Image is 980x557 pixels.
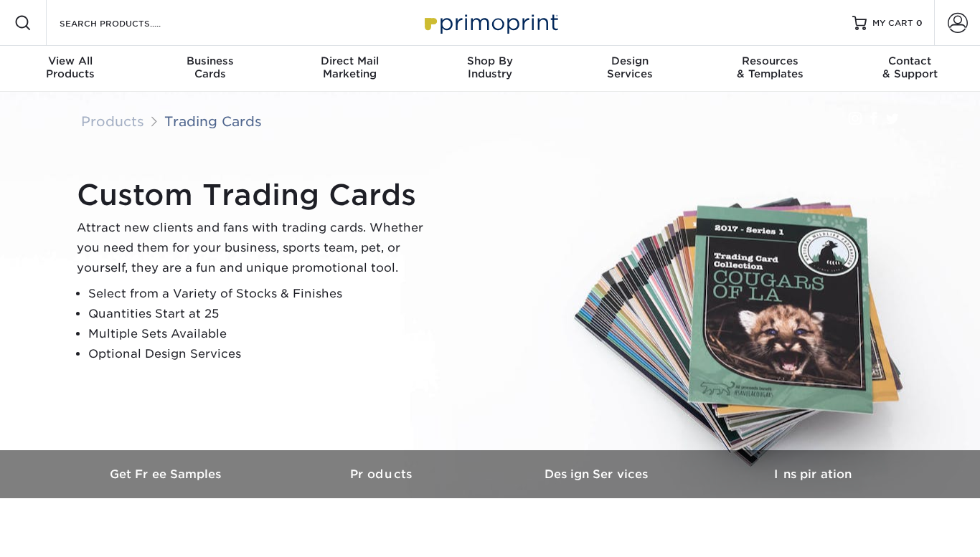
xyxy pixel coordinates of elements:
[280,46,420,92] a: Direct MailMarketing
[840,54,980,67] span: Contact
[88,324,435,344] li: Multiple Sets Available
[700,46,840,92] a: Resources& Templates
[88,344,435,364] li: Optional Design Services
[280,54,420,80] div: Marketing
[60,467,275,481] h3: Get Free Samples
[420,54,560,67] span: Shop By
[700,54,840,80] div: & Templates
[705,450,920,498] a: Inspiration
[420,54,560,80] div: Industry
[140,46,280,92] a: BusinessCards
[560,54,700,67] span: Design
[916,18,923,28] span: 0
[88,284,435,304] li: Select from a Variety of Stocks & Finishes
[840,54,980,80] div: & Support
[88,304,435,324] li: Quantities Start at 25
[490,450,705,498] a: Design Services
[275,467,490,481] h3: Products
[840,46,980,92] a: Contact& Support
[60,450,275,498] a: Get Free Samples
[700,54,840,67] span: Resources
[705,467,920,481] h3: Inspiration
[140,54,280,80] div: Cards
[58,14,198,32] input: SEARCH PRODUCTS.....
[280,54,420,67] span: Direct Mail
[420,46,560,92] a: Shop ByIndustry
[275,450,490,498] a: Products
[77,218,435,278] p: Attract new clients and fans with trading cards. Whether you need them for your business, sports ...
[872,17,913,29] span: MY CART
[490,467,705,481] h3: Design Services
[164,113,262,129] a: Trading Cards
[560,54,700,80] div: Services
[140,54,280,67] span: Business
[418,7,562,38] img: Primoprint
[560,46,700,92] a: DesignServices
[81,113,144,129] a: Products
[77,178,435,212] h1: Custom Trading Cards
